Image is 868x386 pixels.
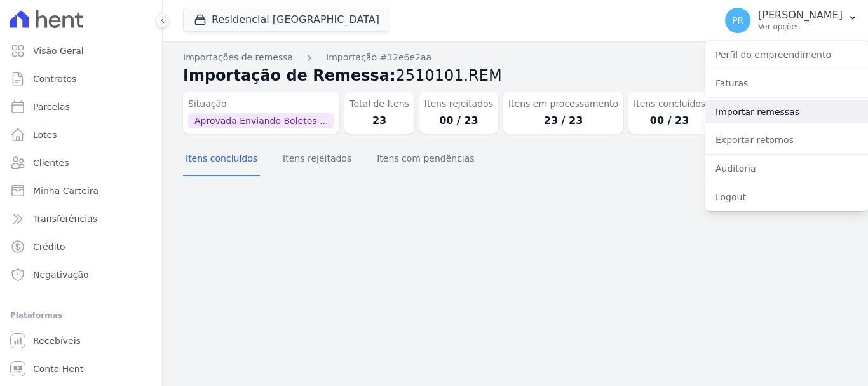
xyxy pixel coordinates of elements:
span: Crédito [33,240,65,253]
a: Lotes [5,122,157,148]
span: Contratos [33,72,76,85]
a: Recebíveis [5,328,157,354]
a: Parcelas [5,94,157,120]
a: Minha Carteira [5,178,157,203]
a: Contratos [5,66,157,92]
a: Auditoria [705,157,868,180]
span: PR [732,16,743,25]
dd: 23 [349,113,409,128]
p: Ver opções [758,22,843,32]
span: Transferências [33,212,97,225]
dd: 00 / 23 [634,113,705,128]
span: Recebíveis [33,334,81,347]
dt: Itens em processamento [508,97,618,111]
button: PR [PERSON_NAME] Ver opções [715,3,868,38]
dt: Total de Itens [349,97,409,111]
dt: Situação [188,97,334,111]
button: Itens com pendências [374,143,477,176]
a: Negativação [5,262,157,287]
a: Exportar retornos [705,128,868,151]
a: Transferências [5,206,157,231]
a: Importar remessas [705,100,868,123]
dt: Itens rejeitados [424,97,493,111]
button: Itens concluídos [183,143,260,176]
a: Importação #12e6e2aa [326,51,431,64]
nav: Breadcrumb [183,51,848,64]
span: Aprovada Enviando Boletos ... [188,113,334,128]
div: Plataformas [10,308,152,323]
p: [PERSON_NAME] [758,9,843,22]
a: Faturas [705,72,868,95]
a: Clientes [5,150,157,176]
h2: Importação de Remessa: [183,64,848,87]
dt: Itens concluídos [634,97,705,111]
a: Perfil do empreendimento [705,43,868,66]
a: Logout [705,186,868,209]
span: Negativação [33,268,89,281]
a: Crédito [5,234,157,259]
span: Lotes [33,128,57,141]
button: Itens rejeitados [280,143,354,176]
a: Conta Hent [5,356,157,382]
button: Residencial [GEOGRAPHIC_DATA] [183,8,390,32]
span: Visão Geral [33,45,84,57]
dd: 00 / 23 [424,113,493,128]
span: Parcelas [33,100,70,113]
dd: 23 / 23 [508,113,618,128]
a: Visão Geral [5,38,157,64]
span: Conta Hent [33,362,83,375]
span: 2510101.REM [396,67,502,85]
span: Minha Carteira [33,184,98,197]
span: Clientes [33,156,69,169]
a: Importações de remessa [183,51,293,64]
